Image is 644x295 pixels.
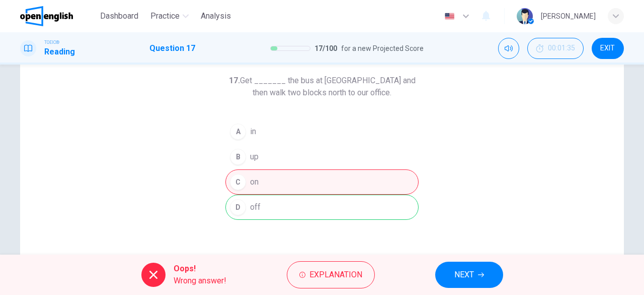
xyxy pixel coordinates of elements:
button: Dashboard [96,7,142,25]
button: Analysis [197,7,235,25]
span: 00:01:35 [548,44,575,52]
h1: Reading [44,46,75,58]
h1: Question 17 [149,42,195,54]
span: for a new Projected Score [341,42,424,54]
div: Hide [527,38,584,59]
h6: Get _______ the bus at [GEOGRAPHIC_DATA] and then walk two blocks north to our office. [225,75,419,99]
span: Wrong answer! [174,275,226,287]
a: OpenEnglish logo [20,6,96,26]
span: NEXT [454,268,474,282]
span: EXIT [600,44,615,52]
button: EXIT [592,38,624,59]
span: Practice [150,10,180,22]
img: OpenEnglish logo [20,6,73,26]
div: [PERSON_NAME] [541,10,596,22]
span: Oops! [174,263,226,275]
span: Analysis [201,10,231,22]
span: 17 / 100 [314,42,337,54]
span: Dashboard [100,10,138,22]
button: Practice [146,7,193,25]
button: NEXT [435,262,503,288]
button: Explanation [287,261,375,288]
img: Profile picture [517,8,533,24]
span: TOEIC® [44,39,59,46]
strong: 17. [229,76,240,85]
span: Explanation [309,268,362,282]
div: Mute [498,38,519,59]
button: 00:01:35 [527,38,584,59]
img: en [443,13,456,20]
